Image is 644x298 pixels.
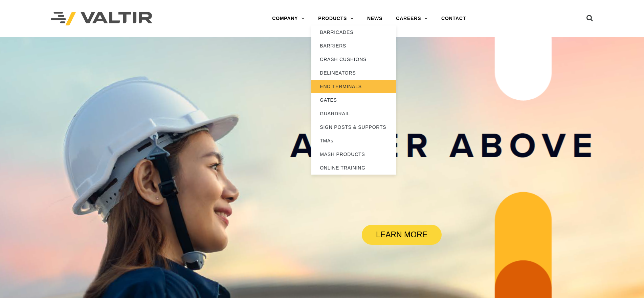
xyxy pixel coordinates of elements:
[311,134,396,147] a: TMAs
[265,12,311,25] a: COMPANY
[311,66,396,80] a: DELINEATORS
[311,25,396,39] a: BARRICADES
[311,147,396,161] a: MASH PRODUCTS
[311,107,396,120] a: GUARDRAIL
[311,39,396,53] a: BARRIERS
[435,12,473,25] a: CONTACT
[360,12,389,25] a: NEWS
[311,12,360,25] a: PRODUCTS
[311,80,396,93] a: END TERMINALS
[311,120,396,134] a: SIGN POSTS & SUPPORTS
[311,93,396,107] a: GATES
[311,53,396,66] a: CRASH CUSHIONS
[389,12,435,25] a: CAREERS
[362,225,442,245] a: LEARN MORE
[51,12,152,26] img: Valtir
[311,161,396,175] a: ONLINE TRAINING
